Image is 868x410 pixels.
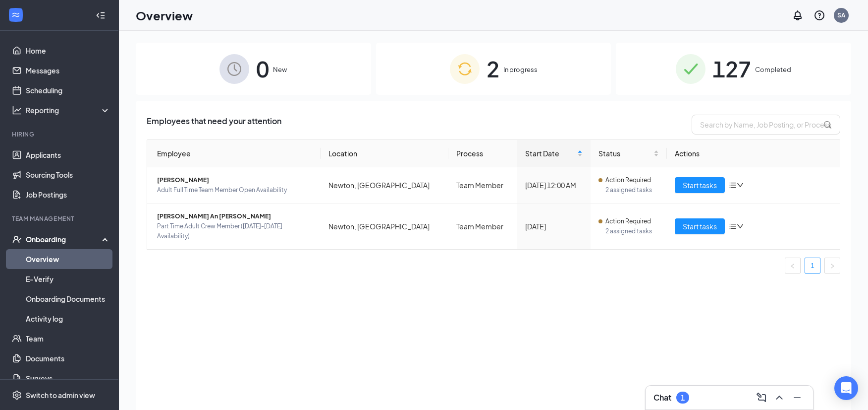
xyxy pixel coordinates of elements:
span: down [737,223,744,230]
button: Start tasks [675,218,725,234]
span: bars [729,181,737,189]
span: right [829,263,835,269]
span: 2 assigned tasks [605,185,658,195]
div: Switch to admin view [26,390,95,400]
input: Search by Name, Job Posting, or Process [692,115,840,135]
span: 2 assigned tasks [605,226,658,236]
a: Documents [26,348,110,368]
td: Team Member [448,204,517,249]
span: Part Time Adult Crew Member ([DATE]-[DATE] Availability) [157,221,313,241]
svg: Settings [12,390,22,400]
svg: QuestionInfo [814,9,825,21]
div: Open Intercom Messenger [834,376,858,400]
a: Team [26,329,110,348]
li: Previous Page [785,258,801,273]
svg: WorkstreamLogo [11,10,21,20]
span: down [737,182,744,189]
button: Minimize [789,390,805,406]
a: Home [26,41,110,61]
a: Overview [26,249,110,269]
a: Job Postings [26,185,110,205]
a: Sourcing Tools [26,165,110,185]
span: bars [729,222,737,230]
a: Messages [26,61,110,80]
a: 1 [805,258,820,273]
svg: UserCheck [12,234,22,244]
button: right [824,258,840,273]
span: Adult Full Time Team Member Open Availability [157,185,313,195]
th: Location [321,140,449,167]
span: Employees that need your attention [147,115,281,135]
td: Newton, [GEOGRAPHIC_DATA] [321,204,449,249]
a: Onboarding Documents [26,289,110,309]
a: Applicants [26,145,110,165]
div: [DATE] 12:00 AM [525,180,583,191]
span: left [790,263,796,269]
div: Reporting [26,105,111,115]
div: [DATE] [525,221,583,232]
button: left [785,258,801,273]
td: Team Member [448,167,517,204]
a: Surveys [26,368,110,388]
th: Employee [147,140,321,167]
span: Status [598,148,651,159]
div: Hiring [12,130,108,138]
svg: ChevronUp [773,392,785,404]
a: E-Verify [26,269,110,289]
div: Team Management [12,214,108,223]
div: SA [837,11,845,19]
span: Action Required [605,175,651,185]
svg: Notifications [792,9,804,21]
span: [PERSON_NAME] [157,175,313,185]
svg: ComposeMessage [756,392,767,404]
th: Process [448,140,517,167]
span: In progress [503,65,538,74]
div: Onboarding [26,234,102,244]
li: 1 [805,258,820,273]
div: 1 [681,394,685,402]
span: Start Date [525,148,575,159]
button: ComposeMessage [754,390,769,406]
span: [PERSON_NAME] An [PERSON_NAME] [157,211,313,221]
span: Completed [755,65,791,74]
span: 0 [256,52,269,86]
h1: Overview [136,7,193,24]
a: Scheduling [26,80,110,100]
span: 2 [487,52,499,86]
a: Activity log [26,309,110,329]
span: Action Required [605,216,651,226]
span: Start tasks [683,221,717,232]
td: Newton, [GEOGRAPHIC_DATA] [321,167,449,204]
button: Start tasks [675,177,725,193]
span: Start tasks [683,180,717,191]
span: New [273,65,287,74]
span: 127 [712,52,751,86]
li: Next Page [824,258,840,273]
button: ChevronUp [771,390,787,406]
th: Actions [667,140,840,167]
svg: Analysis [12,105,22,115]
svg: Collapse [96,10,106,20]
svg: Minimize [791,392,803,404]
h3: Chat [653,392,671,403]
th: Status [591,140,666,167]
